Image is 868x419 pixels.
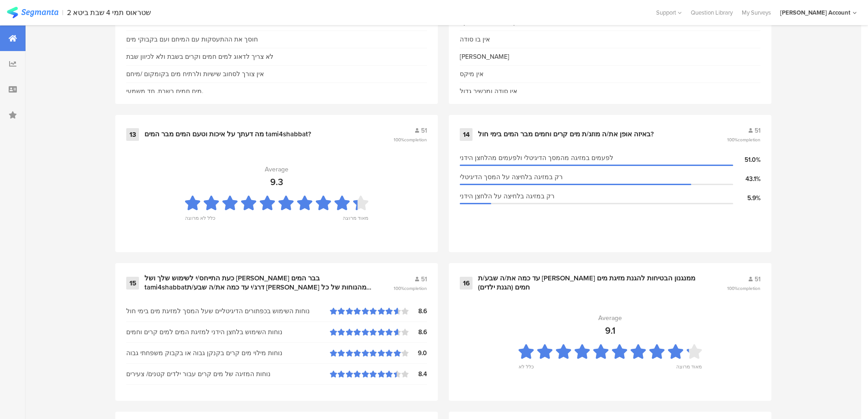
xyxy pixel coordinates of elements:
div: [PERSON_NAME] Account [780,8,850,17]
div: 9.0 [409,348,427,358]
div: 14 [460,128,473,141]
span: 100% [394,285,427,292]
span: 51 [421,274,427,284]
span: 51 [755,274,760,284]
div: באיזה אופן את/ה מוזג/ת מים קרים וחמים מבר המים בימי חול? [478,130,654,139]
div: | [62,7,63,18]
div: אין בו סודה [460,35,490,44]
div: 13 [126,128,139,141]
span: לפעמים במזיגה מהמסך הדיגיטלי ולפעמים מהלחצן הידני [460,153,613,163]
div: אין צורך לסחוב שישיות ולרתיח מים בקומקום /מיחם [126,69,264,79]
div: 8.6 [409,306,427,316]
div: נוחות המזיגה של מים קרים עבור ילדים קטנים/ צעירים [126,369,330,379]
div: כלל לא מרוצה [185,214,216,227]
span: 100% [727,285,760,292]
div: 8.6 [409,327,427,337]
div: נוחות השימוש בכפתורים הדיגיטליים שעל המסך למזיגת מים בימי חול [126,306,330,316]
div: Support [656,5,682,20]
div: לא צריך לדאוג למים חמים וקרים בשבת ולא לכיוון שבת [126,52,273,62]
span: רק במזיגה בלחיצה על הלחצן הידני [460,191,555,201]
div: 9.1 [605,324,616,337]
div: 15 [126,277,139,290]
span: 51 [755,126,760,135]
span: completion [738,285,760,292]
span: 100% [394,136,427,143]
a: Question Library [686,8,737,17]
div: נוחות מילוי מים קרים בקנקן גבוה או בקבוק משפחתי גבוה [126,348,330,358]
span: completion [404,285,427,292]
span: completion [404,136,427,143]
div: כעת התייחס/י לשימוש שלך ושל [PERSON_NAME] בבר המים tami4shabbatדרג/י עד כמה את/ה שבע/ת [PERSON_NA... [144,274,371,292]
div: אין מיקס [460,69,483,79]
div: מאוד מרוצה [676,363,702,376]
div: חוסך את ההתעסקות עם המיחם ועם בקבוקי מים [126,35,258,44]
div: 51.0% [733,155,760,165]
div: 5.9% [733,193,760,203]
span: 100% [727,136,760,143]
div: מאוד מרוצה [343,214,368,227]
img: segmanta logo [7,7,58,18]
div: אין סודה ומכשיר גדול [460,87,517,96]
div: 43.1% [733,174,760,184]
span: רק במזיגה בלחיצה על המסך הדיגיטלי [460,172,563,182]
div: כלל לא [519,363,534,376]
div: 2 שטראוס תמי 4 שבת ביטא [67,8,151,17]
div: מה דעתך על איכות וטעם המים מבר המים tami4shabbat? [144,130,311,139]
div: עד כמה את/ה שבע/ת [PERSON_NAME] ממנגנון הבטיחות להגנת מזיגת מים חמים (הגנת ילדים) [478,274,705,292]
div: Average [265,165,288,174]
div: נוחות השימוש בלחצן הידני למזיגת המים למים קרים וחמים [126,327,330,337]
span: 51 [421,126,427,135]
div: 8.4 [409,369,427,379]
div: 16 [460,277,473,290]
div: [PERSON_NAME] [460,52,509,62]
div: Average [598,313,622,323]
div: מים חמים בשבת. חד משמעי. [126,87,203,96]
a: My Surveys [737,8,776,17]
div: 9.3 [270,175,283,189]
span: completion [738,136,760,143]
